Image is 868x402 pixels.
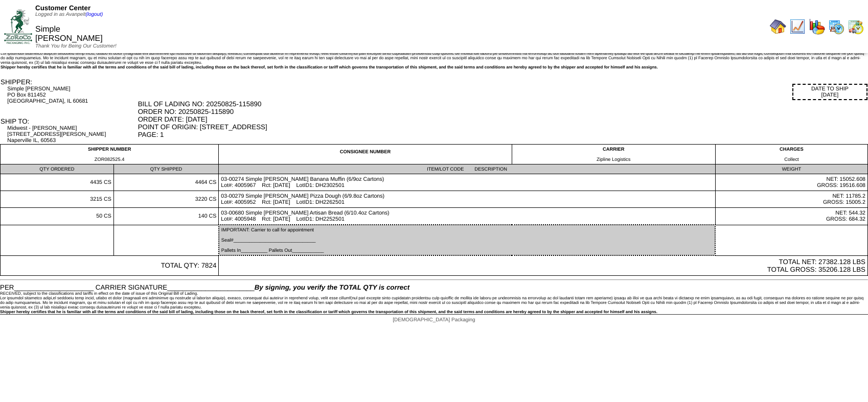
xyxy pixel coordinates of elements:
[113,191,219,208] td: 3220 CS
[255,283,409,291] span: By signing, you verify the TOTAL QTY is correct
[35,12,103,17] span: Logged in as Avanpelt
[1,255,219,276] td: TOTAL QTY: 7824
[718,157,865,162] div: Collect
[848,18,864,35] img: calendarinout.gif
[219,174,716,191] td: 03-00274 Simple [PERSON_NAME] Banana Muffin (6/9oz Cartons) Lot#: 4005967 Rct: [DATE] LotID1: DH2...
[809,18,825,35] img: graph.gif
[715,174,867,191] td: NET: 15052.608 GROSS: 19516.608
[715,191,867,208] td: NET: 11785.2 GROSS: 15005.2
[35,25,103,43] span: Simple [PERSON_NAME]
[219,145,512,164] td: CONSIGNEE NUMBER
[219,164,716,174] td: ITEM/LOT CODE DESCRIPTION
[770,18,786,35] img: home.gif
[1,78,137,86] div: SHIPPER:
[85,12,103,17] a: (logout)
[512,145,715,164] td: CARRIER
[4,9,32,43] img: ZoRoCo_Logo(Green%26Foil)%20jpg.webp
[113,174,219,191] td: 4464 CS
[35,43,117,49] span: Thank You for Being Our Customer!
[219,225,716,255] td: IMPORTANT: Carrier to call for appointment Seal#_______________________________ Pallets In_______...
[1,191,114,208] td: 3215 CS
[514,157,713,162] div: Zipline Logistics
[715,164,867,174] td: WEIGHT
[219,255,868,276] td: TOTAL NET: 27382.128 LBS TOTAL GROSS: 35206.128 LBS
[113,164,219,174] td: QTY SHIPPED
[715,208,867,225] td: NET: 544.32 GROSS: 684.32
[1,164,114,174] td: QTY ORDERED
[1,65,867,69] div: Shipper hereby certifies that he is familiar with all the terms and conditions of the said bill o...
[219,191,716,208] td: 03-00279 Simple [PERSON_NAME] Pizza Dough (6/9.8oz Cartons) Lot#: 4005952 Rct: [DATE] LotID1: DH2...
[113,208,219,225] td: 140 CS
[1,174,114,191] td: 4435 CS
[828,18,844,35] img: calendarprod.gif
[35,4,90,12] span: Customer Center
[715,145,867,164] td: CHARGES
[7,125,136,144] div: Midwest - [PERSON_NAME] [STREET_ADDRESS][PERSON_NAME] Naperville IL, 60563
[1,208,114,225] td: 50 CS
[393,317,475,323] span: [DEMOGRAPHIC_DATA] Packaging
[3,157,216,162] div: ZOR082525.4
[792,84,867,100] div: DATE TO SHIP [DATE]
[219,208,716,225] td: 03-00680 Simple [PERSON_NAME] Artisan Bread (6/10.4oz Cartons) Lot#: 4005948 Rct: [DATE] LotID1: ...
[789,18,806,35] img: line_graph.gif
[1,145,219,164] td: SHIPPER NUMBER
[1,117,137,125] div: SHIP TO:
[138,100,867,138] div: BILL OF LADING NO: 20250825-115890 ORDER NO: 20250825-115890 ORDER DATE: [DATE] POINT OF ORIGIN: ...
[7,86,136,104] div: Simple [PERSON_NAME] PO Box 811452 [GEOGRAPHIC_DATA], IL 60681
